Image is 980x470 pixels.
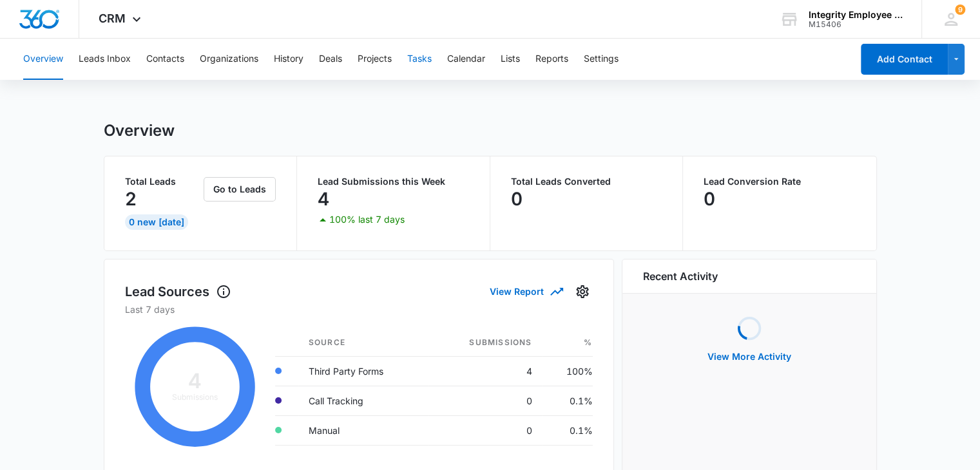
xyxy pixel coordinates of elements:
[511,177,662,186] p: Total Leads Converted
[809,20,903,29] div: account id
[318,177,469,186] p: Lead Submissions this Week
[704,189,715,209] p: 0
[584,39,619,80] button: Settings
[125,177,202,186] p: Total Leads
[99,12,126,25] span: CRM
[501,39,520,80] button: Lists
[543,356,593,386] td: 100%
[428,356,543,386] td: 4
[298,386,428,415] td: Call Tracking
[79,39,131,80] button: Leads Inbox
[572,281,593,302] button: Settings
[125,214,188,230] div: 0 New [DATE]
[447,39,485,80] button: Calendar
[407,39,432,80] button: Tasks
[318,189,329,209] p: 4
[358,39,392,80] button: Projects
[274,39,303,80] button: History
[543,329,593,357] th: %
[490,280,562,303] button: View Report
[298,356,428,386] td: Third Party Forms
[428,415,543,445] td: 0
[511,189,523,209] p: 0
[23,39,63,80] button: Overview
[204,183,276,194] a: Go to Leads
[428,329,543,357] th: Submissions
[955,5,965,15] div: notifications count
[298,415,428,445] td: Manual
[704,177,856,186] p: Lead Conversion Rate
[643,268,718,284] h6: Recent Activity
[319,39,342,80] button: Deals
[809,10,903,20] div: account name
[955,5,965,15] span: 9
[543,415,593,445] td: 0.1%
[543,386,593,415] td: 0.1%
[428,386,543,415] td: 0
[125,282,231,301] h1: Lead Sources
[298,329,428,357] th: Source
[125,189,137,209] p: 2
[200,39,258,80] button: Organizations
[695,341,804,372] button: View More Activity
[329,215,405,224] p: 100% last 7 days
[861,44,948,75] button: Add Contact
[204,177,276,202] button: Go to Leads
[146,39,184,80] button: Contacts
[104,121,175,140] h1: Overview
[535,39,568,80] button: Reports
[125,303,593,316] p: Last 7 days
